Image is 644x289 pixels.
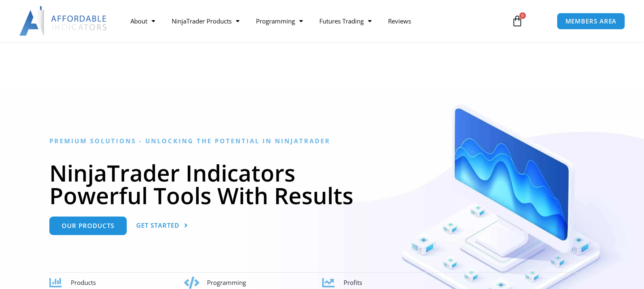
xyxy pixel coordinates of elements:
img: LogoAI [19,6,108,36]
span: 0 [519,12,526,19]
span: Programming [207,278,246,287]
nav: Menu [122,12,502,30]
span: Products [71,278,96,287]
span: MEMBERS AREA [565,18,617,24]
span: Profits [344,278,362,287]
a: Reviews [380,12,419,30]
span: Get Started [136,222,179,228]
a: Get Started [136,217,188,235]
a: Our Products [49,217,127,235]
a: MEMBERS AREA [557,13,625,30]
a: Programming [248,12,311,30]
a: Futures Trading [311,12,380,30]
a: 0 [499,9,535,33]
a: About [122,12,163,30]
a: NinjaTrader Products [163,12,248,30]
h1: NinjaTrader Indicators Powerful Tools With Results [49,161,595,207]
span: Our Products [62,223,114,229]
h6: Premium Solutions - Unlocking the Potential in NinjaTrader [49,137,595,145]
